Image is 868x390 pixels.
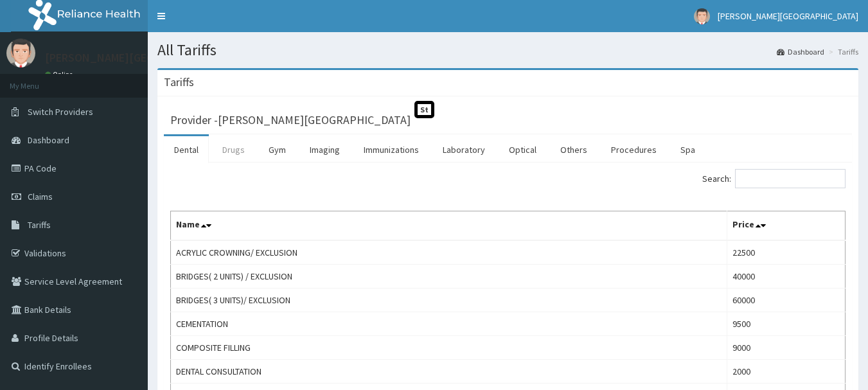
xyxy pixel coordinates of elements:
a: Immunizations [353,136,429,163]
span: St [414,101,434,118]
h3: Tariffs [164,76,194,88]
a: Dental [164,136,209,163]
input: Search: [735,169,846,188]
a: Spa [670,136,705,163]
td: 60000 [727,288,846,312]
td: 9500 [727,312,846,336]
li: Tariffs [826,46,858,57]
th: Price [727,211,846,241]
td: DENTAL CONSULTATION [171,360,727,384]
td: 22500 [727,240,846,265]
a: Laboratory [432,136,495,163]
span: Tariffs [28,219,51,231]
h1: All Tariffs [157,42,858,58]
a: Gym [258,136,296,163]
span: Dashboard [28,134,69,146]
h3: Provider - [PERSON_NAME][GEOGRAPHIC_DATA] [170,114,411,126]
img: User Image [6,39,35,67]
td: 9000 [727,336,846,360]
a: Dashboard [777,46,824,57]
td: 2000 [727,360,846,384]
th: Name [171,211,727,241]
td: BRIDGES( 2 UNITS) / EXCLUSION [171,265,727,288]
span: Claims [28,191,53,202]
a: Online [45,70,76,79]
a: Optical [499,136,547,163]
p: [PERSON_NAME][GEOGRAPHIC_DATA] [45,52,235,64]
span: Switch Providers [28,106,93,118]
label: Search: [702,169,846,188]
a: Procedures [601,136,667,163]
img: User Image [694,8,710,24]
td: BRIDGES( 3 UNITS)/ EXCLUSION [171,288,727,312]
a: Drugs [212,136,255,163]
td: ACRYLIC CROWNING/ EXCLUSION [171,240,727,265]
td: 40000 [727,265,846,288]
a: Imaging [299,136,350,163]
td: CEMENTATION [171,312,727,336]
span: [PERSON_NAME][GEOGRAPHIC_DATA] [718,10,858,22]
td: COMPOSITE FILLING [171,336,727,360]
a: Others [550,136,598,163]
